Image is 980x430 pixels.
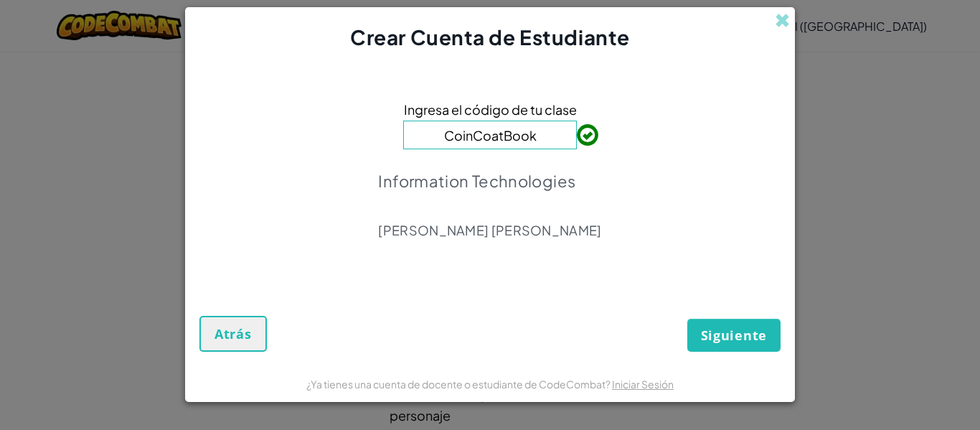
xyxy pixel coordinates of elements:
span: Crear Cuenta de Estudiante [350,24,630,50]
button: Siguiente [687,319,781,352]
span: Siguiente [701,327,767,344]
span: ¿Ya tienes una cuenta de docente o estudiante de CodeCombat? [306,378,612,391]
button: Atrás [199,316,267,352]
a: Iniciar Sesión [612,378,674,391]
p: Information Technologies [378,171,601,191]
span: Ingresa el código de tu clase [404,99,577,120]
p: [PERSON_NAME] [PERSON_NAME] [378,222,601,239]
span: Atrás [215,325,252,342]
